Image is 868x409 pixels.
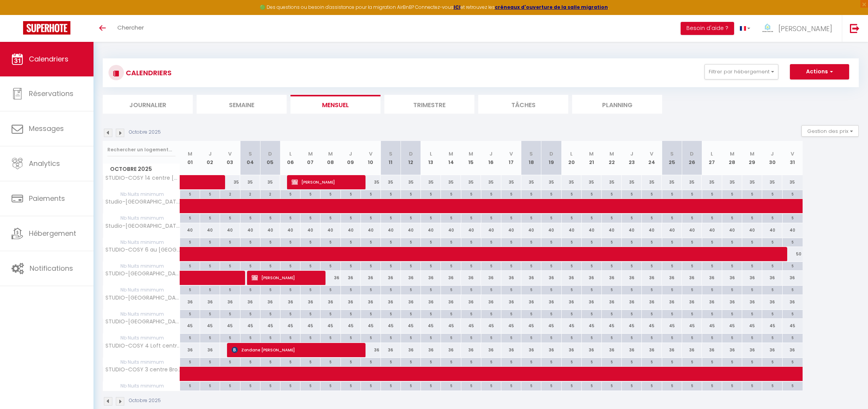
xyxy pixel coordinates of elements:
[381,223,401,237] div: 40
[682,175,702,189] div: 35
[401,223,421,237] div: 40
[401,175,421,189] div: 35
[541,141,561,175] th: 19
[421,214,441,221] div: 5
[104,271,181,277] span: STUDIO-[GEOGRAPHIC_DATA]
[461,271,481,285] div: 36
[260,141,280,175] th: 05
[29,54,68,64] span: Calendriers
[197,95,287,114] li: Semaine
[501,271,521,285] div: 36
[369,150,372,157] abbr: V
[702,175,722,189] div: 35
[292,175,358,189] span: [PERSON_NAME]
[23,21,70,35] img: Super Booking
[381,262,401,269] div: 5
[232,343,358,357] span: Zondane [PERSON_NAME]
[702,262,722,269] div: 5
[702,141,722,175] th: 27
[361,271,381,285] div: 36
[801,125,859,137] button: Gestion des prix
[441,214,461,221] div: 5
[622,190,641,197] div: 5
[240,214,260,221] div: 5
[762,175,782,189] div: 35
[449,150,453,157] abbr: M
[650,150,653,157] abbr: V
[220,214,240,221] div: 5
[783,238,803,245] div: 5
[562,262,581,269] div: 5
[280,141,300,175] th: 06
[341,238,361,245] div: 5
[180,262,200,269] div: 5
[642,214,661,221] div: 5
[104,175,181,181] span: STUDIO-COSY 14 centre [GEOGRAPHIC_DATA]
[300,141,320,175] th: 07
[501,223,521,237] div: 40
[341,214,361,221] div: 5
[421,223,441,237] div: 40
[220,238,240,245] div: 5
[609,150,614,157] abbr: M
[300,238,320,245] div: 5
[401,190,421,197] div: 5
[180,238,200,245] div: 5
[682,141,702,175] th: 26
[481,262,501,269] div: 5
[495,4,608,10] strong: créneaux d'ouverture de la salle migration
[220,223,240,237] div: 40
[702,190,722,197] div: 5
[180,141,200,175] th: 01
[722,141,742,175] th: 28
[742,238,762,245] div: 5
[642,175,662,189] div: 35
[561,175,581,189] div: 35
[521,141,541,175] th: 18
[341,141,361,175] th: 09
[561,141,581,175] th: 20
[320,190,340,197] div: 5
[421,190,441,197] div: 5
[421,175,441,189] div: 35
[582,238,601,245] div: 5
[791,150,794,157] abbr: V
[561,223,581,237] div: 40
[200,238,220,245] div: 5
[341,271,361,285] div: 36
[249,150,252,157] abbr: S
[722,175,742,189] div: 35
[401,271,421,285] div: 36
[200,141,220,175] th: 02
[642,141,662,175] th: 24
[581,223,601,237] div: 40
[200,223,220,237] div: 40
[280,190,300,197] div: 5
[300,223,320,237] div: 40
[682,214,702,221] div: 5
[441,262,461,269] div: 5
[454,4,461,10] strong: ICI
[441,141,461,175] th: 14
[589,150,594,157] abbr: M
[220,190,240,197] div: 2
[782,247,803,261] div: 50
[441,271,461,285] div: 36
[401,238,421,245] div: 5
[642,223,662,237] div: 40
[320,141,341,175] th: 08
[280,214,300,221] div: 5
[521,238,541,245] div: 5
[469,150,473,157] abbr: M
[401,214,421,221] div: 5
[681,22,734,35] button: Besoin d'aide ?
[220,141,240,175] th: 03
[742,175,762,189] div: 35
[341,262,361,269] div: 5
[630,150,633,157] abbr: J
[280,238,300,245] div: 5
[622,223,642,237] div: 40
[662,141,682,175] th: 25
[771,150,774,157] abbr: J
[384,95,474,114] li: Trimestre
